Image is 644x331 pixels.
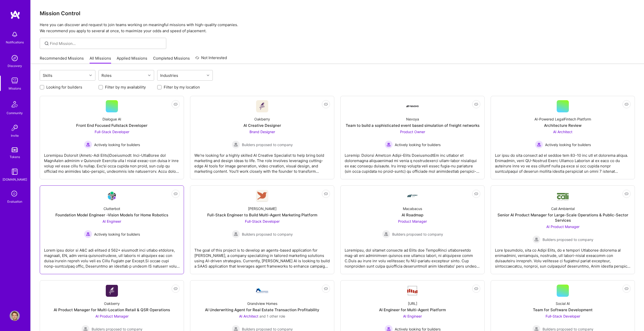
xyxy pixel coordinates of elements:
[8,311,21,321] a: User Avatar
[117,56,147,64] a: Applied Missions
[41,72,54,79] div: Skills
[102,116,121,122] div: Dialogue AI
[403,314,422,318] span: AI Engineer
[495,212,631,223] div: Senior AI Product Manager for Large-Scale Operations & Public-Sector Services
[10,53,20,63] img: discovery
[546,224,579,229] span: AI Product Manager
[44,41,50,46] i: icon SearchGrey
[551,206,575,211] div: Cali Ambiental
[245,219,280,223] span: Full-Stack Developer
[543,237,593,242] span: Builders proposed to company
[534,116,591,122] div: AI-Powered LegalFintech Platform
[402,212,423,218] div: AI Roadmap
[495,100,631,175] a: AI-Powered LegalFintech PlatformArchitecture ReviewAI Architect Actively looking for buildersActi...
[44,149,180,174] div: Loremipsu Dolorsit (Ametc-Adi Elits)Doeiusmodt: Inci-UtlaBoree dol MagnAa’en adminim v Quisnostr ...
[164,84,200,90] label: Filter by my location
[6,40,24,45] div: Notifications
[89,74,92,77] i: icon Chevron
[474,287,478,291] i: icon EyeClosed
[242,232,293,237] span: Builders proposed to company
[248,206,277,211] div: [PERSON_NAME]
[345,100,480,175] a: Company LogoNevoyaTeam to build a sophisticated event based simulation of freight networksProduct...
[324,287,328,291] i: icon EyeClosed
[256,288,268,293] img: Company Logo
[495,149,631,174] div: Lor ipsu do sita consect ad el seddoe tem 83-10 inc utl et dolorema aliqua. Enimadmin, veni QU-No...
[625,102,629,106] i: icon EyeClosed
[104,301,120,306] div: Oakberry
[84,230,92,238] img: Actively looking for builders
[250,130,275,134] span: Brand Designer
[553,130,572,134] span: AI Architect
[379,307,446,312] div: AI Engineer for Multi-Agent Platform
[324,102,328,106] i: icon EyeClosed
[239,314,258,318] span: AI Architect
[406,116,419,122] div: Nevoya
[106,285,118,297] img: Company Logo
[232,230,240,238] img: Builders proposed to company
[84,141,92,149] img: Actively looking for builders
[10,189,19,199] i: icon SelectionTeam
[95,314,129,318] span: AI Product Manager
[159,72,179,79] div: Industries
[406,190,419,202] img: Company Logo
[12,147,18,152] img: tokens
[153,56,190,64] a: Completed Missions
[10,76,20,86] img: teamwork
[346,123,480,128] div: Team to build a sophisticated event based simulation of freight networks
[474,192,478,196] i: icon EyeClosed
[533,307,593,312] div: Team for Software Development
[256,100,268,112] img: Company Logo
[174,287,178,291] i: icon EyeClosed
[406,105,419,107] img: Company Logo
[9,98,21,110] img: Community
[345,149,480,174] div: Loremip: Dolorsi Ametcon Adipi-Elits DoeiusmodtEm inc utlabor et doloremagna aliquaenimad mi veni...
[94,232,140,237] span: Actively looking for builders
[532,235,541,243] img: Builders proposed to company
[207,212,317,218] div: Full-Stack Engineer to Build Multi-Agent Marketing Platform
[474,102,478,106] i: icon EyeClosed
[345,243,480,269] div: Loremipsu, dol sitamet consecte ad Elits doe TempoRinci utlaboreetdo mag-ali eni adminimven quisn...
[408,301,417,306] div: [URL]
[395,142,441,147] span: Actively looking for builders
[50,41,162,46] input: Find Mission...
[382,230,390,238] img: Builders proposed to company
[546,314,580,318] span: Full-Stack Developer
[205,307,319,312] div: AI Underwriting Agent for Real Estate Transaction Profitability
[194,100,330,175] a: Company LogoOakberryAI Creative DesignerBrand Designer Builders proposed to companyBuilders propo...
[254,116,270,122] div: Oakberry
[324,192,328,196] i: icon EyeClosed
[207,74,209,77] i: icon Chevron
[174,102,178,106] i: icon EyeClosed
[544,123,581,128] div: Architecture Review
[495,190,631,270] a: Company LogoCali AmbientalSenior AI Product Manager for Large-Scale Operations & Public-Sector Se...
[556,301,570,306] div: Social AI
[44,243,180,269] div: Lorem ipsu dolor si A&C adi elitsed d 562+ eiusmodt inci utlabo etdolore, magnaali, EN, adm venia...
[10,123,20,133] img: Invite
[247,301,277,306] div: Grandview Homes
[398,219,427,223] span: Product Manager
[345,190,480,270] a: Company LogoMacabacusAI RoadmapProduct Manager Builders proposed to companyBuilders proposed to c...
[7,199,22,204] div: Evaluation
[8,63,22,68] div: Discovery
[54,307,170,312] div: AI Product Manager for Multi-Location Retail & QSR Operations
[259,314,285,318] span: and 1 other role
[10,154,20,160] div: Tokens
[625,192,629,196] i: icon EyeClosed
[9,86,21,91] div: Missions
[385,141,393,149] img: Actively looking for builders
[90,56,111,64] a: All Missions
[95,130,129,134] span: Full-Stack Developer
[100,72,113,79] div: Roles
[103,206,120,211] div: Clutterbot
[232,141,240,149] img: Builders proposed to company
[174,192,178,196] i: icon EyeClosed
[102,219,121,223] span: AI Engineer
[11,133,19,138] div: Invite
[403,206,422,211] div: Macabacus
[406,285,419,296] img: Company Logo
[495,243,631,269] div: Lore Ipsumdolo, sita co Adipi Elits, do e tempori Utlaboree dolorema al enimadmini, veniamquis, n...
[194,190,330,270] a: Company Logo[PERSON_NAME]Full-Stack Engineer to Build Multi-Agent Marketing PlatformFull-Stack De...
[7,110,23,116] div: Community
[46,84,82,90] label: Looking for builders
[535,141,543,149] img: Actively looking for builders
